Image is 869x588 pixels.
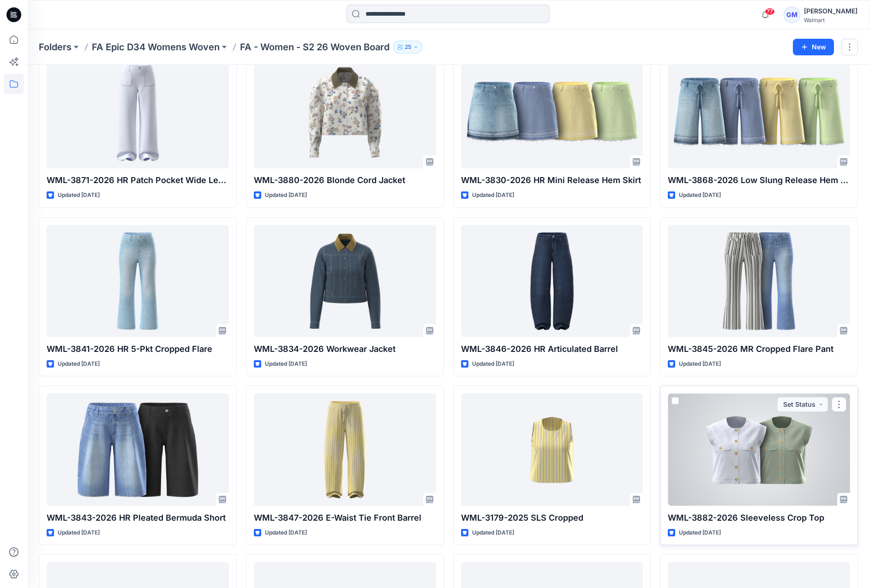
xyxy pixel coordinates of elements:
[58,528,100,538] p: Updated [DATE]
[47,393,229,505] a: WML-3843-2026 HR Pleated Bermuda Short
[668,56,850,168] a: WML-3868-2026 Low Slung Release Hem Bermuda Short
[472,528,514,538] p: Updated [DATE]
[679,190,721,200] p: Updated [DATE]
[47,174,229,187] p: WML-3871-2026 HR Patch Pocket Wide Leg Pant
[47,511,229,524] p: WML-3843-2026 HR Pleated Bermuda Short
[58,190,100,200] p: Updated [DATE]
[254,393,436,505] a: WML-3847-2026 E-Waist Tie Front Barrel
[265,190,307,200] p: Updated [DATE]
[393,41,423,53] button: 25
[39,41,72,53] a: Folders
[668,174,850,187] p: WML-3868-2026 Low Slung Release Hem Bermuda Short
[405,42,411,52] p: 25
[804,17,857,24] div: Walmart
[668,511,850,524] p: WML-3882-2026 Sleeveless Crop Top
[793,39,834,55] button: New
[784,6,800,23] div: GM
[254,511,436,524] p: WML-3847-2026 E-Waist Tie Front Barrel
[240,41,390,53] p: FA - Women - S2 26 Woven Board
[92,41,220,53] a: FA Epic D34 Womens Woven
[461,56,643,168] a: WML-3830-2026 HR Mini Release Hem Skirt
[668,343,850,356] p: WML-3845-2026 MR Cropped Flare Pant
[58,359,100,369] p: Updated [DATE]
[47,343,229,356] p: WML-3841-2026 HR 5-Pkt Cropped Flare
[461,174,643,187] p: WML-3830-2026 HR Mini Release Hem Skirt
[461,511,643,524] p: WML-3179-2025 SLS Cropped
[461,343,643,356] p: WML-3846-2026 HR Articulated Barrel
[472,190,514,200] p: Updated [DATE]
[679,528,721,538] p: Updated [DATE]
[47,56,229,168] a: WML-3871-2026 HR Patch Pocket Wide Leg Pant
[265,528,307,538] p: Updated [DATE]
[472,359,514,369] p: Updated [DATE]
[461,225,643,337] a: WML-3846-2026 HR Articulated Barrel
[254,225,436,337] a: WML-3834-2026 Workwear Jacket
[668,393,850,505] a: WML-3882-2026 Sleeveless Crop Top
[679,359,721,369] p: Updated [DATE]
[47,225,229,337] a: WML-3841-2026 HR 5-Pkt Cropped Flare
[765,8,775,15] span: 77
[668,225,850,337] a: WML-3845-2026 MR Cropped Flare Pant
[265,359,307,369] p: Updated [DATE]
[254,174,436,187] p: WML-3880-2026 Blonde Cord Jacket
[254,56,436,168] a: WML-3880-2026 Blonde Cord Jacket
[461,393,643,505] a: WML-3179-2025 SLS Cropped
[254,343,436,356] p: WML-3834-2026 Workwear Jacket
[804,6,857,17] div: [PERSON_NAME]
